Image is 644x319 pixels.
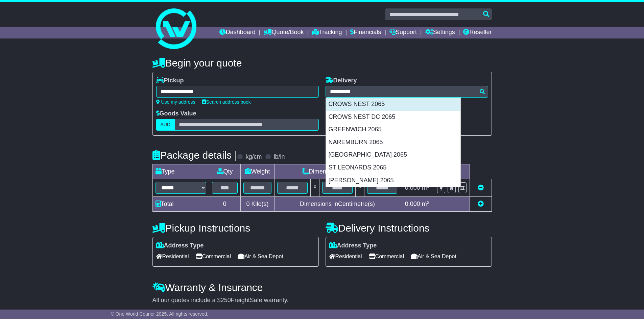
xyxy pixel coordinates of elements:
td: Qty [209,164,240,179]
span: 0.000 [405,184,420,191]
td: Total [152,197,209,212]
td: Kilo(s) [240,197,275,212]
label: Goods Value [156,110,196,117]
div: ST LEONARDS 2065 [326,161,460,174]
a: Financials [350,27,381,38]
div: GREENWICH 2065 [326,123,460,136]
h4: Begin your quote [152,57,492,69]
a: Support [389,27,417,38]
a: Settings [425,27,455,38]
span: 0.000 [405,201,420,207]
h4: Warranty & Insurance [152,282,492,293]
span: m [422,184,430,191]
span: Commercial [196,251,231,262]
div: CROWS NEST 2065 [326,98,460,111]
label: Pickup [156,77,184,84]
sup: 3 [427,200,430,205]
typeahead: Please provide city [326,86,488,98]
span: Residential [329,251,362,262]
span: © One World Courier 2025. All rights reserved. [111,311,209,317]
div: NAREMBURN 2065 [326,136,460,149]
div: All our quotes include a $ FreightSafe warranty. [152,297,492,304]
label: Address Type [156,242,204,249]
td: Dimensions in Centimetre(s) [275,197,400,212]
td: 0 [209,197,240,212]
span: m [422,201,430,207]
h4: Delivery Instructions [326,222,492,234]
span: 250 [221,297,231,303]
a: Add new item [478,201,484,207]
h4: Package details | [152,150,237,161]
label: Delivery [326,77,357,84]
div: CROWS NEST DC 2065 [326,111,460,124]
sup: 3 [427,184,430,189]
div: [GEOGRAPHIC_DATA] 2065 [326,149,460,161]
a: Search address book [202,99,251,105]
a: Quote/Book [264,27,304,38]
a: Use my address [156,99,195,105]
label: kg/cm [245,153,262,161]
label: lb/in [273,153,285,161]
a: Dashboard [219,27,256,38]
td: Weight [240,164,275,179]
td: x [311,179,319,197]
span: Air & Sea Depot [411,251,456,262]
span: Commercial [369,251,404,262]
label: Address Type [329,242,377,249]
span: Residential [156,251,189,262]
a: Reseller [463,27,492,38]
a: Remove this item [478,184,484,191]
span: Air & Sea Depot [238,251,283,262]
label: AUD [156,119,175,131]
span: 0 [246,201,249,207]
td: Type [152,164,209,179]
div: [PERSON_NAME] 2065 [326,174,460,187]
td: Dimensions (L x W x H) [275,164,400,179]
h4: Pickup Instructions [152,222,319,234]
td: x [355,179,364,197]
a: Tracking [312,27,342,38]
